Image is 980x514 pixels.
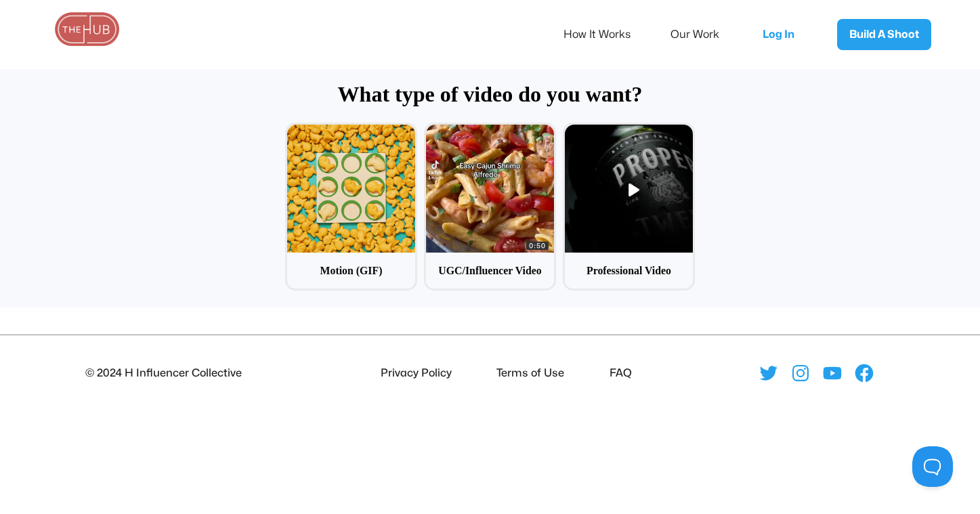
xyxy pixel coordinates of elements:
li: Privacy Policy [375,364,452,382]
iframe: Toggle Customer Support [912,446,953,487]
a: Our Work [670,20,738,49]
div: © 2024 H Influencer Collective [85,364,242,382]
li: FAQ [604,364,632,382]
a: How It Works [563,20,649,49]
a: Log In [749,12,817,57]
li: Terms of Use [491,364,564,382]
a: Build A Shoot [837,19,931,50]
